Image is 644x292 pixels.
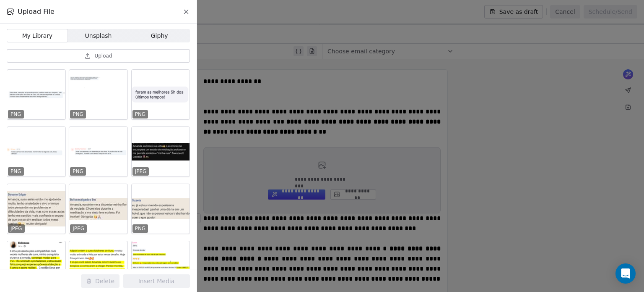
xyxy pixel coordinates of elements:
[73,111,83,118] p: PNG
[10,111,21,118] p: PNG
[18,7,55,17] span: Upload File
[7,49,190,63] button: Upload
[10,168,21,175] p: PNG
[94,53,112,59] span: Upload
[135,111,146,118] p: PNG
[81,274,119,288] button: Delete
[135,225,146,232] p: PNG
[151,32,168,40] span: Giphy
[10,225,22,232] p: JPEG
[615,263,636,284] div: Open Intercom Messenger
[73,168,83,175] p: PNG
[123,274,190,288] button: Insert Media
[85,32,112,40] span: Unsplash
[135,168,147,175] p: JPEG
[73,225,84,232] p: JPEG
